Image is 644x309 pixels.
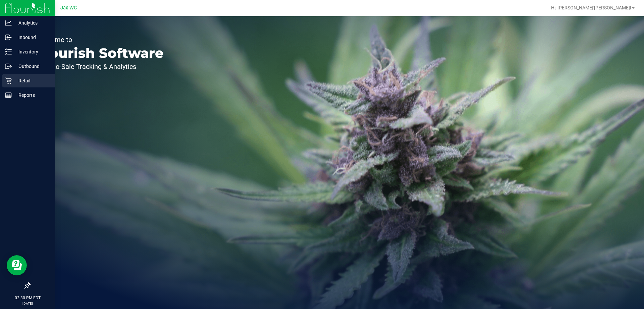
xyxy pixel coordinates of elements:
[36,46,164,60] p: Flourish Software
[12,33,52,41] p: Inbound
[5,48,12,55] inline-svg: Inventory
[551,5,631,10] span: Hi, [PERSON_NAME]'[PERSON_NAME]!
[3,295,52,301] p: 02:30 PM EDT
[5,63,12,70] inline-svg: Outbound
[12,19,52,27] p: Analytics
[7,255,27,275] iframe: Resource center
[12,91,52,99] p: Reports
[5,77,12,84] inline-svg: Retail
[5,34,12,41] inline-svg: Inbound
[12,48,52,56] p: Inventory
[12,77,52,85] p: Retail
[3,301,52,306] p: [DATE]
[36,63,164,70] p: Seed-to-Sale Tracking & Analytics
[60,5,77,11] span: Jax WC
[36,36,164,43] p: Welcome to
[5,92,12,99] inline-svg: Reports
[5,20,12,26] inline-svg: Analytics
[12,62,52,70] p: Outbound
